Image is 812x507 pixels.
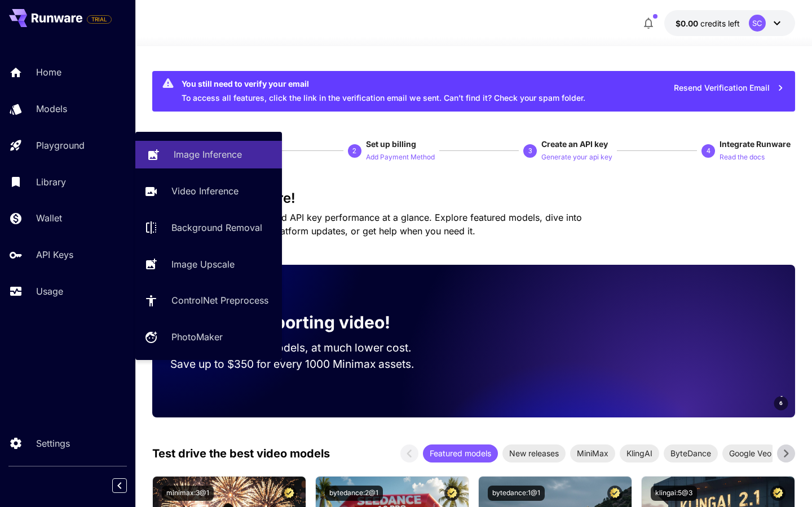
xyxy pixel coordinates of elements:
p: Models [36,102,67,115]
p: Generate your api key [541,152,612,163]
p: Now supporting video! [202,310,390,335]
span: KlingAI [620,447,659,459]
div: $0.00 [676,17,740,29]
a: Image Inference [135,141,282,168]
p: API Keys [36,248,73,261]
div: SC [749,15,766,32]
p: Usage [36,284,63,298]
button: Certified Model – Vetted for best performance and includes a commercial license. [770,486,785,501]
a: PhotoMaker [135,323,282,351]
button: $0.00 [664,10,795,36]
button: Certified Model – Vetted for best performance and includes a commercial license. [281,486,297,501]
button: bytedance:1@1 [488,486,545,501]
a: Video Inference [135,177,282,205]
a: ControlNet Preprocess [135,287,282,314]
p: Home [36,65,61,79]
p: 3 [528,146,532,156]
p: Playground [36,139,85,152]
button: Certified Model – Vetted for best performance and includes a commercial license. [607,486,623,501]
span: Featured models [423,447,498,459]
p: Add Payment Method [366,152,435,163]
p: ControlNet Preprocess [171,293,268,307]
span: Check out your usage stats and API key performance at a glance. Explore featured models, dive int... [152,212,582,237]
button: Collapse sidebar [112,478,127,493]
button: bytedance:2@1 [325,486,383,501]
span: Add your payment card to enable full platform functionality. [87,12,112,26]
h3: Welcome to Runware! [152,190,795,206]
span: Integrate Runware [720,139,791,149]
p: Wallet [36,211,62,225]
span: Set up billing [366,139,416,149]
button: minimax:3@1 [162,486,214,501]
p: PhotoMaker [171,330,223,344]
button: Certified Model – Vetted for best performance and includes a commercial license. [444,486,460,501]
span: $0.00 [676,19,700,28]
button: Resend Verification Email [668,77,791,100]
span: TRIAL [87,15,111,24]
span: 6 [779,399,783,407]
span: MiniMax [570,447,615,459]
button: klingai:5@3 [651,486,697,501]
p: Background Removal [171,221,262,234]
p: 4 [707,146,710,156]
p: Library [36,175,66,189]
p: 2 [352,146,356,156]
div: Collapse sidebar [121,475,135,496]
span: credits left [700,19,740,28]
p: Settings [36,437,70,450]
span: ByteDance [664,447,718,459]
span: Create an API key [541,139,608,149]
div: To access all features, click the link in the verification email we sent. Can’t find it? Check yo... [182,74,585,108]
p: Video Inference [171,184,239,198]
p: Run the best video models, at much lower cost. [170,340,433,356]
a: Background Removal [135,214,282,242]
p: Image Upscale [171,257,235,271]
p: Image Inference [174,148,242,161]
a: Image Upscale [135,250,282,278]
p: Test drive the best video models [152,445,330,462]
div: You still need to verify your email [182,78,585,90]
p: Save up to $350 for every 1000 Minimax assets. [170,356,433,372]
p: Read the docs [720,152,765,163]
span: New releases [502,447,566,459]
span: Google Veo [722,447,778,459]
